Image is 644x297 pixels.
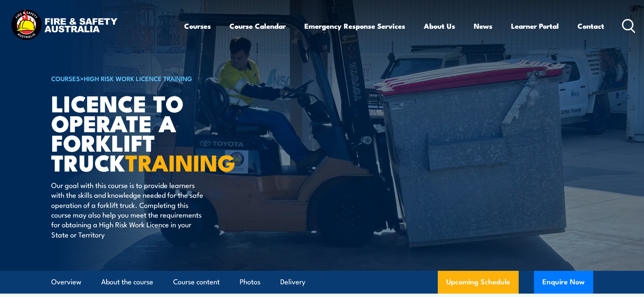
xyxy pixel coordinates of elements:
a: COURSES [51,74,80,83]
h1: Licence to operate a forklift truck [51,93,260,172]
a: Delivery [280,271,305,293]
a: News [474,15,492,37]
a: Emergency Response Services [304,15,405,37]
a: Photos [240,271,260,293]
a: About the course [101,271,153,293]
a: Courses [184,15,211,37]
a: Course Calendar [229,15,286,37]
strong: TRAINING [125,144,235,179]
a: High Risk Work Licence Training [84,74,192,83]
button: Enquire Now [534,271,593,294]
p: Our goal with this course is to provide learners with the skills and knowledge needed for the saf... [51,180,206,239]
a: Learner Portal [511,15,559,37]
a: About Us [424,15,455,37]
a: Contact [578,15,604,37]
a: Upcoming Schedule [438,271,519,294]
a: Course content [173,271,220,293]
h6: > [51,73,260,83]
a: Overview [51,271,81,293]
